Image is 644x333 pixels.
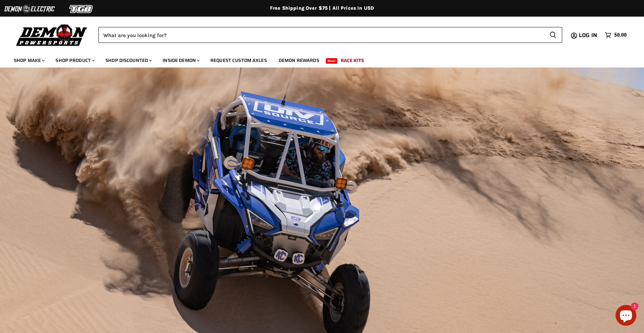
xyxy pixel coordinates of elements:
[544,27,562,43] button: Search
[205,53,272,67] a: Request Custom Axles
[579,31,597,39] span: Log in
[614,32,627,38] span: $0.00
[45,5,599,11] div: Free Shipping Over $75 | All Prices In USD
[14,22,90,47] img: Demon Powersports
[55,2,107,16] img: TGB Logo 2
[157,53,204,67] a: Inside Demon
[50,53,99,67] a: Shop Product
[98,27,562,43] form: Product
[336,53,369,67] a: Race Kits
[601,30,630,40] a: $0.00
[3,2,55,16] img: Demon Electric Logo 2
[576,32,601,38] a: Log in
[613,305,638,327] inbox-online-store-chat: Shopify online store chat
[100,53,156,67] a: Shop Discounted
[326,58,338,64] span: New!
[273,53,324,67] a: Demon Rewards
[9,53,49,67] a: Shop Make
[98,27,544,43] input: Search
[9,51,625,67] ul: Main menu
